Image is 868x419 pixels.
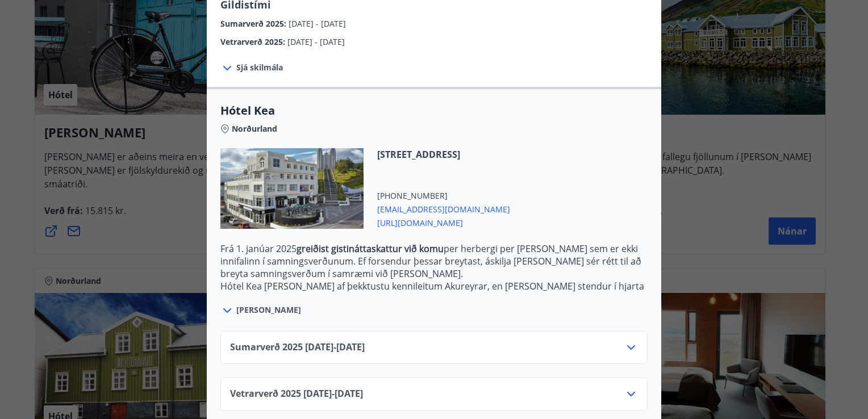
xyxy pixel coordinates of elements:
[287,36,345,47] span: [DATE] - [DATE]
[236,62,283,73] span: Sjá skilmála
[289,18,346,29] span: [DATE] - [DATE]
[377,202,510,215] span: [EMAIL_ADDRESS][DOMAIN_NAME]
[220,36,287,47] span: Vetrarverð 2025 :
[377,148,510,161] span: [STREET_ADDRESS]
[220,103,648,119] span: Hótel Kea
[220,18,289,29] span: Sumarverð 2025 :
[232,123,277,135] span: Norðurland
[377,190,510,202] span: [PHONE_NUMBER]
